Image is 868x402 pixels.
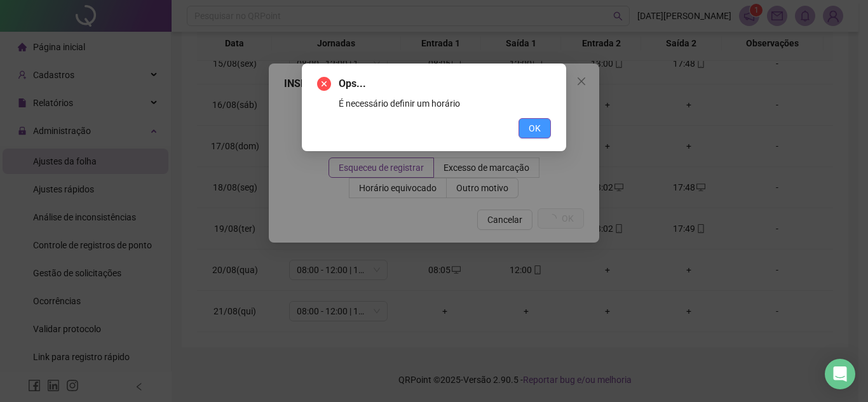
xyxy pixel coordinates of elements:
div: Open Intercom Messenger [825,359,855,389]
button: OK [519,118,551,138]
span: Ops... [339,76,551,91]
div: É necessário definir um horário [339,97,551,111]
span: close-circle [317,77,331,91]
span: OK [529,121,541,135]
